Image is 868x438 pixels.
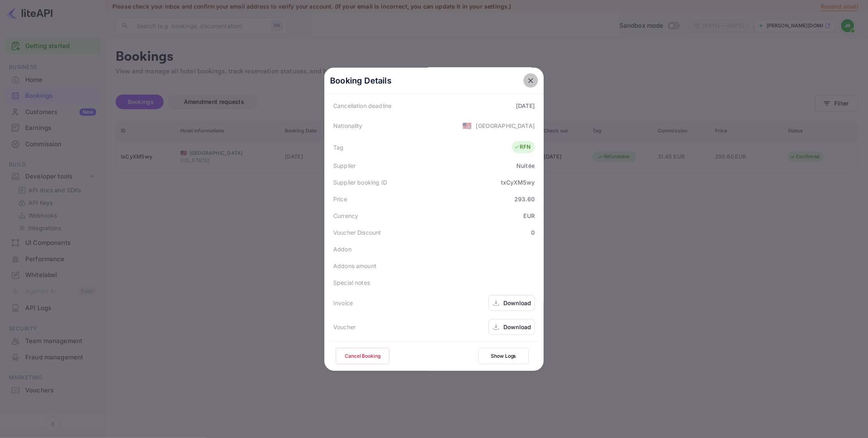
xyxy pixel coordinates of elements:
[333,211,358,220] div: Currency
[333,299,353,307] div: Invoice
[514,195,535,203] div: 293.60
[333,228,381,237] div: Voucher Discount
[501,178,535,187] div: txCyXM5wy
[333,245,352,253] div: Addon
[330,75,391,87] p: Booking Details
[476,121,535,130] div: [GEOGRAPHIC_DATA]
[524,211,535,220] div: EUR
[523,73,538,88] button: close
[333,195,347,203] div: Price
[333,323,356,331] div: Voucher
[531,228,535,237] div: 0
[333,143,343,152] div: Tag
[333,121,363,130] div: Nationality
[503,323,531,331] div: Download
[503,299,531,307] div: Download
[516,161,535,170] div: Nuitée
[333,262,376,270] div: Addons amount
[333,178,387,187] div: Supplier booking ID
[462,118,472,133] span: United States
[514,143,531,151] div: RFN
[516,101,535,110] div: [DATE]
[333,101,391,110] div: Cancellation deadline
[478,348,529,364] button: Show Logs
[333,161,356,170] div: Supplier
[336,348,389,364] button: Cancel Booking
[333,278,370,287] div: Special notes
